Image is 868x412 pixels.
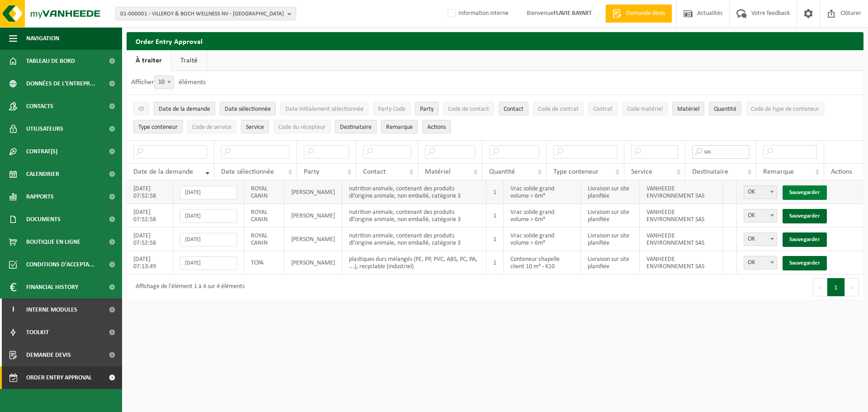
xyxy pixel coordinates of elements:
button: Code matérielCode matériel: Activate to sort [622,102,668,115]
span: Utilisateurs [26,118,63,140]
td: VANHEEDE ENVIRONNEMENT SAS [640,251,723,275]
button: ContactContact: Activate to sort [499,102,528,115]
span: OK [744,256,777,270]
span: Party Code [378,106,406,113]
span: Matériel [425,168,451,175]
a: Traité [171,50,207,71]
span: Contrat [593,106,613,113]
span: I [9,298,17,321]
span: Code du récepteur [278,124,325,131]
span: Service [246,124,264,131]
button: DestinataireDestinataire : Activate to sort [335,120,377,133]
a: À traiter [127,50,171,71]
div: Affichage de l'élément 1 à 4 sur 4 éléments [131,279,245,295]
span: Remarque [763,168,794,175]
span: Matériel [677,106,699,113]
span: Tableau de bord [26,50,75,72]
td: Vrac solide grand volume > 6m³ [504,204,581,227]
button: 01-000001 - VILLEROY & BOCH WELLNESS NV - [GEOGRAPHIC_DATA] [115,7,296,20]
span: Interne modules [26,298,77,321]
button: MatérielMatériel: Activate to sort [672,102,704,115]
span: OK [744,209,777,222]
button: IDID: Activate to sort [133,102,149,115]
span: Calendrier [26,163,59,185]
td: 1 [486,204,504,227]
td: VANHEEDE ENVIRONNEMENT SAS [640,227,723,251]
span: Toolkit [26,321,49,344]
h2: Order Entry Approval [127,32,863,50]
button: Date initialement sélectionnéeDate initialement sélectionnée: Activate to sort [280,102,368,115]
span: Données de l'entrepr... [26,72,95,95]
button: 1 [827,278,845,296]
span: Date de la demande [159,106,210,113]
span: Contacts [26,95,53,118]
button: QuantitéQuantité: Activate to sort [709,102,741,115]
span: Date initialement sélectionnée [285,106,363,113]
td: TCPA [244,251,284,275]
span: Destinataire [692,168,728,175]
span: Service [631,168,652,175]
span: Rapports [26,185,54,208]
td: ROYAL CANIN [244,204,284,227]
button: Actions [422,120,451,133]
span: Documents [26,208,61,231]
button: Previous [813,278,827,296]
td: nutrition animale, contenant des produits dl'origine animale, non emballé, catégorie 3 [342,227,486,251]
td: Vrac solide grand volume > 6m³ [504,180,581,204]
a: Demande devis [605,5,672,23]
span: 10 [155,76,174,89]
td: Conteneur chapelle client 10 m³ - K10 [504,251,581,275]
span: Actions [831,168,852,175]
span: Party [420,106,434,113]
span: Contact [363,168,386,175]
td: ROYAL CANIN [244,227,284,251]
button: RemarqueRemarque: Activate to sort [381,120,418,133]
td: Livraison sur site planifiée [581,251,640,275]
span: OK [744,186,777,199]
button: Date de la demandeDate de la demande: Activate to remove sorting [154,102,215,115]
span: Code de type de conteneur [751,106,819,113]
span: Date sélectionnée [225,106,271,113]
td: [DATE] 07:52:58 [127,204,173,227]
span: Code de service [192,124,231,131]
span: Contact [504,106,524,113]
label: Afficher éléments [131,79,206,86]
button: Type conteneurType conteneur: Activate to sort [133,120,183,133]
span: Contrat(s) [26,140,57,163]
span: Code de contact [448,106,489,113]
strong: FLAVIE BAYART [553,10,592,17]
button: Code de type de conteneurCode de type de conteneur: Activate to sort [746,102,824,115]
button: PartyParty: Activate to sort [415,102,439,115]
td: Livraison sur site planifiée [581,227,640,251]
span: Order entry approval [26,366,92,389]
td: Livraison sur site planifiée [581,180,640,204]
span: Type conteneur [138,124,178,131]
span: Party [304,168,319,175]
span: OK [744,256,777,269]
span: Destinataire [340,124,372,131]
span: Remarque [386,124,413,131]
td: [DATE] 07:52:58 [127,180,173,204]
td: [PERSON_NAME] [284,227,342,251]
span: ID [138,106,144,113]
span: OK [744,185,777,199]
td: nutrition animale, contenant des produits dl'origine animale, non emballé, catégorie 3 [342,180,486,204]
button: Next [845,278,859,296]
td: [DATE] 07:13:49 [127,251,173,275]
td: 1 [486,251,504,275]
span: Quantité [714,106,736,113]
a: Sauvegarder [783,256,827,270]
td: Livraison sur site planifiée [581,204,640,227]
button: Code de serviceCode de service: Activate to sort [187,120,236,133]
td: 1 [486,180,504,204]
td: [PERSON_NAME] [284,251,342,275]
span: Actions [427,124,446,131]
span: 01-000001 - VILLEROY & BOCH WELLNESS NV - [GEOGRAPHIC_DATA] [120,7,284,21]
td: plastiques durs mélangés (PE, PP, PVC, ABS, PC, PA, ...), recyclable (industriel) [342,251,486,275]
span: OK [744,209,777,223]
a: Sauvegarder [783,185,827,200]
td: VANHEEDE ENVIRONNEMENT SAS [640,180,723,204]
button: ServiceService: Activate to sort [241,120,269,133]
td: [PERSON_NAME] [284,204,342,227]
span: OK [744,232,777,246]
